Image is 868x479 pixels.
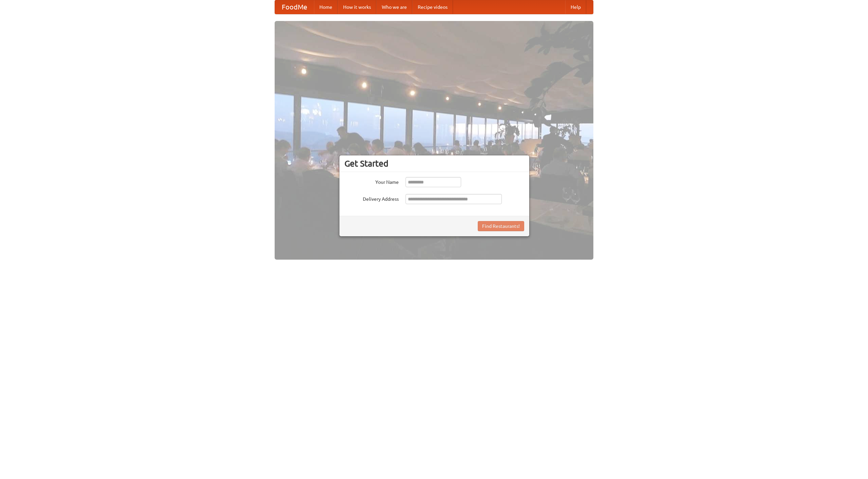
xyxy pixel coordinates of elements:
a: How it works [338,0,376,14]
a: Home [314,0,338,14]
h3: Get Started [344,158,524,169]
a: Help [565,0,586,14]
a: Recipe videos [412,0,453,14]
a: FoodMe [275,0,314,14]
label: Your Name [344,177,399,186]
button: Find Restaurants! [478,221,524,231]
a: Who we are [376,0,412,14]
label: Delivery Address [344,194,399,202]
